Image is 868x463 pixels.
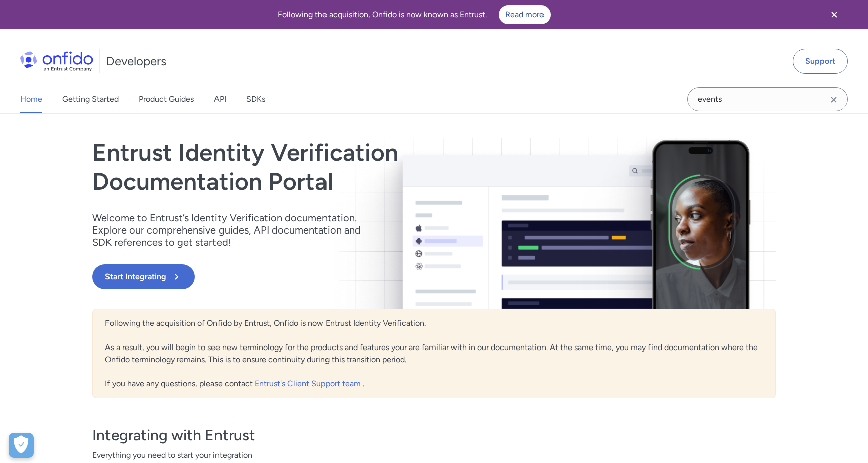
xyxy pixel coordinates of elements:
h1: Entrust Identity Verification Documentation Portal [92,138,571,196]
span: Everything you need to start your integration [92,449,776,461]
h3: Integrating with Entrust [92,425,776,445]
button: Start Integrating [92,264,195,289]
div: Cookie Preferences [9,433,34,458]
button: Close banner [816,2,853,27]
svg: Close banner [828,9,840,21]
input: Onfido search input field [687,87,848,111]
div: Following the acquisition of Onfido by Entrust, Onfido is now Entrust Identity Verification. As a... [92,309,776,398]
a: SDKs [246,85,265,113]
img: Onfido Logo [20,51,93,71]
p: Welcome to Entrust’s Identity Verification documentation. Explore our comprehensive guides, API d... [92,212,374,248]
a: Home [20,85,42,113]
a: Product Guides [139,85,194,113]
a: Getting Started [62,85,119,113]
svg: Clear search field button [828,94,840,106]
a: Start Integrating [92,264,571,289]
a: Support [793,49,848,74]
a: Entrust's Client Support team [255,379,363,388]
div: Following the acquisition, Onfido is now known as Entrust. [12,5,816,24]
a: API [214,85,226,113]
a: Read more [499,5,551,24]
h1: Developers [106,53,166,69]
button: Open Preferences [9,433,34,458]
